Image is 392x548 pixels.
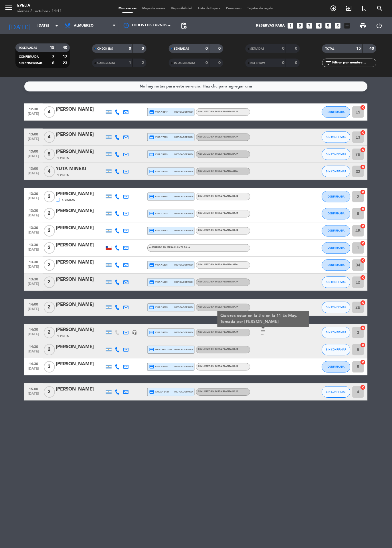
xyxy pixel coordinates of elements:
[195,7,223,10] span: Lista de Espera
[56,242,104,249] div: [PERSON_NAME]
[360,22,367,29] span: print
[149,109,168,115] span: visa * 3547
[360,258,366,264] i: cancel
[198,264,238,266] span: ALMUERZO en MESA PLANTA ALTA
[221,313,306,325] div: Quieres estar en la 3 o en la 11 Es May. Tomada por [PERSON_NAME]
[26,386,41,392] span: 15:00
[326,135,347,139] span: SIN CONFIRMAR
[198,306,239,308] span: ALMUERZO en MESA PLANTA BAJA
[19,47,37,49] span: RESERVADAS
[322,225,351,237] button: CONFIRMADA
[149,152,154,157] i: credit_card
[97,62,115,65] span: CANCELADA
[149,305,168,310] span: visa * 6085
[149,390,169,395] span: amex * 1424
[168,7,195,10] span: Disponibilidad
[26,148,41,154] span: 13:00
[26,165,41,172] span: 13:00
[175,229,193,233] span: mercadopago
[149,280,168,285] span: visa * 1909
[56,131,104,138] div: [PERSON_NAME]
[360,189,366,195] i: cancel
[44,344,55,356] span: 2
[360,325,366,331] i: cancel
[346,5,353,12] i: exit_to_app
[26,259,41,265] span: 13:30
[56,148,104,156] div: [PERSON_NAME]
[326,153,347,156] span: SIN CONFIRMAR
[326,47,334,50] span: TOTAL
[26,224,41,231] span: 13:30
[4,3,13,14] button: menu
[175,212,193,216] span: mercadopago
[198,136,239,138] span: ALMUERZO en MESA PLANTA BAJA
[322,131,351,143] button: SIN CONFIRMAR
[56,386,104,393] div: [PERSON_NAME]
[326,306,347,309] span: SIN CONFIRMAR
[44,131,55,143] span: 4
[149,247,190,249] span: ALMUERZO en MESA PLANTA BAJA
[175,306,193,309] span: mercadopago
[26,137,41,144] span: [DATE]
[26,333,41,339] span: [DATE]
[282,47,284,51] strong: 0
[328,110,345,113] span: CONFIRMADA
[322,277,351,288] button: SIN CONFIRMAR
[370,47,375,51] strong: 40
[175,365,193,369] span: mercadopago
[44,166,55,177] span: 4
[56,276,104,284] div: [PERSON_NAME]
[56,326,104,334] div: [PERSON_NAME]
[116,7,140,10] span: Mis reservas
[360,206,366,212] i: cancel
[306,22,313,29] i: looks_3
[198,111,239,113] span: ALMUERZO en MESA PLANTA BAJA
[44,260,55,271] span: 2
[256,24,285,28] span: Reservas para
[149,347,154,352] i: credit_card
[149,330,154,335] i: credit_card
[260,329,267,336] i: subject
[129,47,131,51] strong: 0
[57,156,69,160] span: 1 Visita
[377,5,383,12] i: search
[56,344,104,351] div: [PERSON_NAME]
[140,83,252,90] div: No hay notas para este servicio. Haz clic para agregar una
[26,301,41,308] span: 14:00
[328,264,345,267] span: CONFIRMADA
[26,172,41,178] span: [DATE]
[149,228,154,234] i: credit_card
[56,301,104,309] div: [PERSON_NAME]
[322,208,351,220] button: CONFIRMADA
[174,47,189,50] span: SENTADAS
[175,280,193,284] span: mercadopago
[19,55,39,58] span: CONFIRMADA
[315,22,323,29] i: looks_4
[325,22,332,29] i: looks_5
[360,130,366,135] i: cancel
[132,330,137,335] i: headset_mic
[251,62,265,65] span: NO SHOW
[26,242,41,248] span: 13:30
[149,211,154,216] i: credit_card
[149,152,168,157] span: visa * 5189
[149,263,168,268] span: visa * 1536
[360,300,366,306] i: cancel
[62,198,75,203] span: 4 Visitas
[142,61,145,65] strong: 2
[52,61,54,65] strong: 8
[322,361,351,373] button: CONFIRMADA
[149,390,154,395] i: credit_card
[180,22,187,29] span: pending_actions
[19,62,42,65] span: SIN CONFIRMAR
[4,3,13,12] i: menu
[56,106,104,113] div: [PERSON_NAME]
[322,166,351,177] button: SIN CONFIRMAR
[26,131,41,137] span: 13:00
[198,281,239,283] span: ALMUERZO en MESA PLANTA BAJA
[205,47,208,51] strong: 0
[26,248,41,255] span: [DATE]
[26,231,41,238] span: [DATE]
[26,360,41,367] span: 14:30
[198,153,239,155] span: ALMUERZO en MESA PLANTA BAJA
